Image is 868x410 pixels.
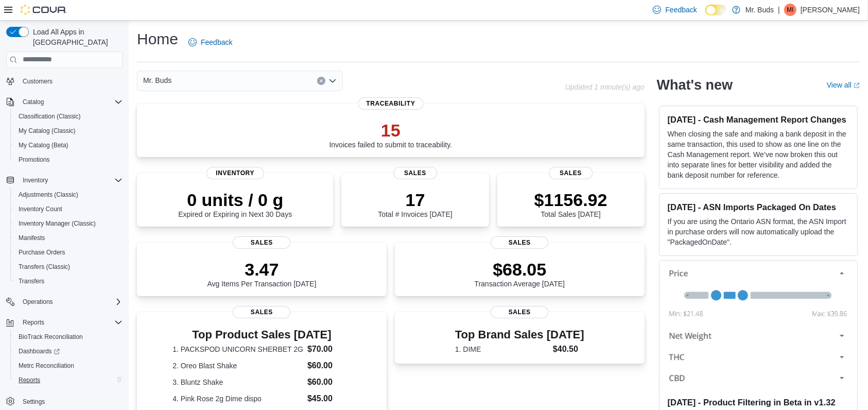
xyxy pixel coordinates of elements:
button: Inventory Manager (Classic) [10,216,127,231]
span: Operations [23,298,53,306]
span: Classification (Classic) [19,112,81,121]
span: Promotions [14,153,123,166]
span: Sales [549,167,593,179]
span: Sales [233,306,290,318]
a: Feedback [184,32,236,53]
div: Avg Items Per Transaction [DATE] [207,259,316,288]
p: If you are using the Ontario ASN format, the ASN Import in purchase orders will now automatically... [668,216,849,247]
a: Customers [19,75,57,88]
dt: 4. Pink Rose 2g Dime dispo [172,394,303,404]
span: Operations [19,296,123,308]
span: Dashboards [19,347,60,355]
span: Transfers [19,277,44,285]
span: Classification (Classic) [14,110,123,123]
h3: [DATE] - Cash Management Report Changes [668,114,849,125]
a: Manifests [14,232,49,244]
button: Inventory [2,173,127,187]
dd: $45.00 [307,392,351,405]
h3: Top Product Sales [DATE] [172,329,351,341]
a: Classification (Classic) [14,110,85,123]
button: Inventory [19,174,52,186]
span: Transfers [14,275,123,287]
dt: 2. Oreo Blast Shake [172,361,303,371]
span: Settings [23,398,45,406]
button: Transfers [10,274,127,288]
p: Updated 1 minute(s) ago [565,83,645,91]
span: Feedback [201,37,232,47]
button: Reports [2,315,127,330]
p: $1156.92 [534,190,607,210]
span: BioTrack Reconciliation [14,331,123,343]
dd: $60.00 [307,360,351,372]
p: $68.05 [474,259,565,280]
span: Sales [393,167,438,179]
button: Open list of options [328,77,337,85]
span: Reports [19,376,40,384]
div: Total Sales [DATE] [534,190,607,218]
dt: 3. Bluntz Shake [172,377,303,387]
dd: $60.00 [307,376,351,388]
h3: [DATE] - Product Filtering in Beta in v1.32 [668,397,849,407]
button: Operations [19,296,57,308]
p: 15 [329,120,453,141]
span: MI [787,4,793,16]
svg: External link [854,82,860,89]
button: Settings [2,394,127,408]
a: Purchase Orders [14,246,70,259]
button: Classification (Classic) [10,109,127,124]
a: Settings [19,396,49,408]
button: Reports [10,373,127,387]
div: Expired or Expiring in Next 30 Days [178,190,292,218]
h3: [DATE] - ASN Imports Packaged On Dates [668,202,849,212]
span: My Catalog (Beta) [14,139,123,151]
span: My Catalog (Beta) [19,141,68,149]
p: 17 [378,190,452,210]
span: Dashboards [14,345,123,357]
div: Total # Invoices [DATE] [378,190,452,218]
span: Settings [19,395,123,407]
span: Purchase Orders [14,246,123,259]
a: BioTrack Reconciliation [14,331,87,343]
span: Traceability [358,97,423,110]
div: Mike Issa [784,4,796,16]
span: Inventory Manager (Classic) [19,219,96,228]
span: Inventory Count [19,205,62,213]
button: Catalog [2,95,127,109]
a: My Catalog (Beta) [14,139,73,151]
a: Reports [14,374,44,386]
span: Inventory Manager (Classic) [14,217,123,230]
button: Purchase Orders [10,245,127,260]
span: Dark Mode [705,15,706,16]
span: Inventory [23,176,48,184]
dt: 1. PACKSPOD UNICORN SHERBET 2G [172,344,303,354]
span: Load All Apps in [GEOGRAPHIC_DATA] [29,27,123,47]
span: Feedback [665,5,697,15]
p: Mr. Buds [745,4,774,16]
p: 3.47 [207,259,316,280]
span: Manifests [14,232,123,244]
button: My Catalog (Beta) [10,138,127,152]
a: View allExternal link [827,81,860,89]
p: When closing the safe and making a bank deposit in the same transaction, this used to show as one... [668,129,849,180]
span: Reports [19,316,123,329]
a: Adjustments (Classic) [14,189,82,201]
button: Transfers (Classic) [10,260,127,274]
span: BioTrack Reconciliation [19,333,83,341]
span: Sales [491,236,548,249]
span: Metrc Reconciliation [14,360,123,372]
a: Dashboards [10,344,127,358]
p: [PERSON_NAME] [801,4,860,16]
div: Transaction Average [DATE] [474,259,565,288]
span: Customers [23,77,53,86]
button: Promotions [10,152,127,167]
span: Adjustments (Classic) [19,191,78,199]
button: Customers [2,74,127,89]
div: Invoices failed to submit to traceability. [329,120,453,149]
img: Cova [21,5,67,15]
a: Metrc Reconciliation [14,360,78,372]
dd: $70.00 [307,343,351,355]
p: 0 units / 0 g [178,190,292,210]
span: Transfers (Classic) [19,263,70,271]
span: Catalog [23,98,44,106]
button: Inventory Count [10,202,127,216]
